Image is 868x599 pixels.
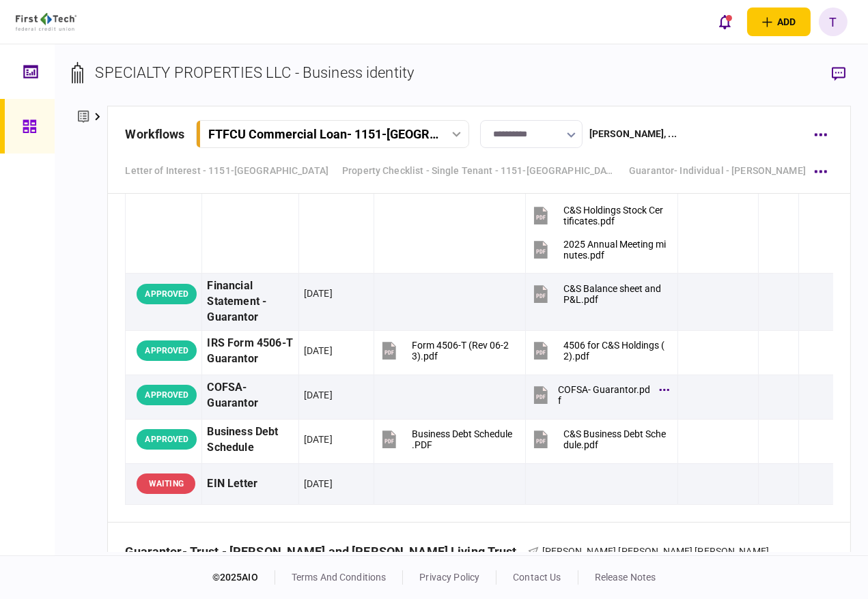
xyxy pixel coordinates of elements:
[304,477,333,491] div: [DATE]
[16,13,76,31] img: client company logo
[563,239,667,261] div: 2025 Annual Meeting minutes.pdf
[419,572,479,583] a: privacy policy
[137,473,195,494] div: WAITING
[137,340,197,361] div: APPROVED
[412,340,514,362] div: Form 4506-T (Rev 06-23).pdf
[207,278,293,325] div: Financial Statement - Guarantor
[747,8,811,36] button: open adding identity options
[710,8,739,36] button: open notifications list
[695,546,769,557] span: [PERSON_NAME]
[304,433,333,446] div: [DATE]
[619,546,693,557] span: [PERSON_NAME]
[208,127,441,141] div: FTFCU Commercial Loan - 1151-[GEOGRAPHIC_DATA]
[531,200,667,231] button: C&S Holdings Stock Certificates.pdf
[542,546,617,557] span: [PERSON_NAME]
[531,424,667,455] button: C&S Business Debt Schedule.pdf
[212,570,275,585] div: © 2025 AIO
[531,336,667,366] button: 4506 for C&S Holdings (2).pdf
[563,340,667,362] div: 4506 for C&S Holdings (2).pdf
[207,424,293,456] div: Business Debt Schedule
[616,546,618,557] span: ,
[207,336,293,367] div: IRS Form 4506-T Guarantor
[563,428,667,450] div: C&S Business Debt Schedule.pdf
[95,61,414,84] div: SPECIALTY PROPERTIES LLC - Business identity
[379,424,514,455] button: Business Debt Schedule.PDF
[196,120,469,148] button: FTFCU Commercial Loan- 1151-[GEOGRAPHIC_DATA]
[563,205,667,227] div: C&S Holdings Stock Certificates.pdf
[304,287,333,300] div: [DATE]
[125,164,328,178] a: Letter of Interest - 1151-[GEOGRAPHIC_DATA]
[137,429,197,450] div: APPROVED
[629,164,806,178] a: Guarantor- Individual - [PERSON_NAME]
[304,344,333,357] div: [DATE]
[412,428,514,450] div: Business Debt Schedule.PDF
[137,284,197,304] div: APPROVED
[819,8,848,36] button: T
[531,380,667,411] button: COFSA- Guarantor.pdf
[595,572,656,583] a: release notes
[292,572,387,583] a: terms and conditions
[531,234,667,265] button: 2025 Annual Meeting minutes.pdf
[513,572,561,583] a: contact us
[531,278,667,309] button: C&S Balance sheet and P&L.pdf
[558,384,653,406] div: COFSA- Guarantor.pdf
[692,546,695,557] span: ,
[207,469,293,499] div: EIN Letter
[125,125,184,143] div: workflows
[589,127,677,141] div: [PERSON_NAME] , ...
[137,385,197,405] div: APPROVED
[563,283,667,305] div: C&S Balance sheet and P&L.pdf
[125,544,527,559] div: Guarantor- Trust - [PERSON_NAME] and [PERSON_NAME] Living Trust
[379,336,514,366] button: Form 4506-T (Rev 06-23).pdf
[207,380,293,411] div: COFSA- Guarantor
[304,388,333,402] div: [DATE]
[342,164,615,178] a: Property Checklist - Single Tenant - 1151-[GEOGRAPHIC_DATA], [GEOGRAPHIC_DATA], [GEOGRAPHIC_DATA]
